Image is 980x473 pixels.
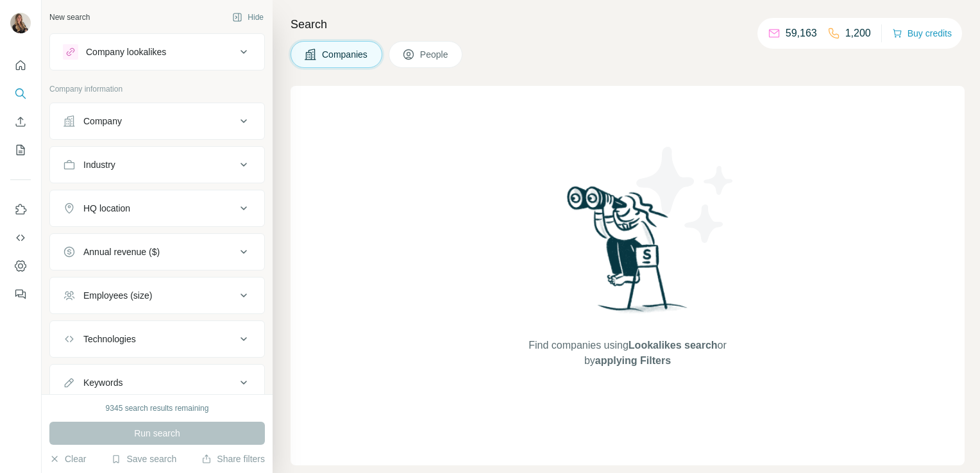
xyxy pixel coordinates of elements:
button: Clear [49,452,86,465]
span: Find companies using or by [525,338,730,369]
button: Employees (size) [50,280,264,311]
p: Company information [49,83,265,95]
button: My lists [10,138,31,162]
div: Technologies [83,333,136,345]
button: Buy credits [892,24,952,42]
button: Enrich CSV [10,110,31,133]
span: Lookalikes search [629,340,718,351]
span: Companies [322,48,369,61]
button: Quick start [10,54,31,77]
button: Annual revenue ($) [50,236,264,267]
span: applying Filters [595,355,671,366]
button: Company lookalikes [50,37,264,67]
div: Industry [83,158,115,171]
div: 9345 search results remaining [106,402,209,414]
div: Keywords [83,376,122,389]
button: HQ location [50,193,264,224]
div: Employees (size) [83,289,152,302]
button: Search [10,82,31,105]
div: Annual revenue ($) [83,245,160,258]
p: 59,163 [786,26,817,41]
button: Use Surfe on LinkedIn [10,198,31,221]
img: Surfe Illustration - Woman searching with binoculars [561,183,695,326]
div: New search [49,12,90,23]
button: Feedback [10,283,31,306]
button: Use Surfe API [10,226,31,249]
button: Keywords [50,367,264,398]
button: Technologies [50,324,264,354]
button: Industry [50,149,264,180]
button: Share filters [201,452,265,465]
div: HQ location [83,202,130,215]
button: Dashboard [10,254,31,278]
button: Save search [111,452,176,465]
p: 1,200 [845,26,871,41]
img: Avatar [10,13,31,33]
img: Surfe Illustration - Stars [628,137,743,253]
div: Company lookalikes [86,46,166,58]
h4: Search [291,15,965,33]
div: Company [83,115,122,128]
button: Hide [223,8,273,27]
span: People [420,48,450,61]
button: Company [50,106,264,137]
